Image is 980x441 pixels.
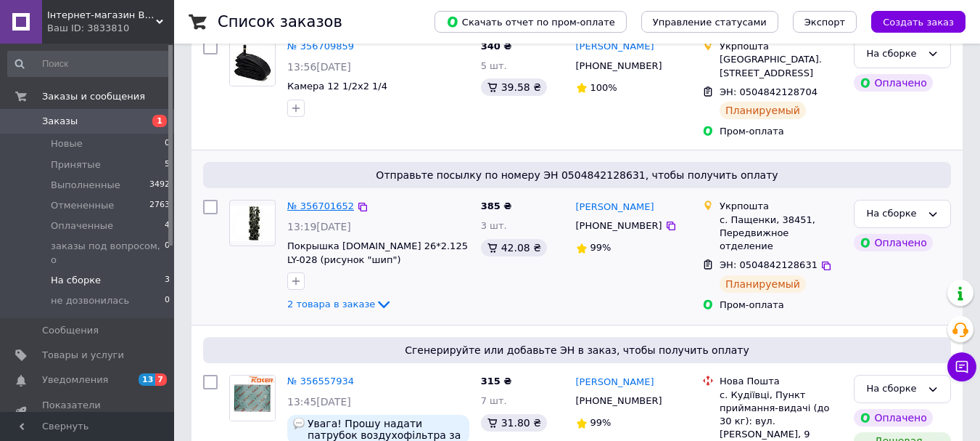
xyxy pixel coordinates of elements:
[287,61,351,73] span: 13:56[DATE]
[481,220,507,231] span: 3 шт.
[854,74,932,92] div: Оплачено
[720,40,842,53] div: Укрпошта
[481,414,547,432] div: 31.80 ₴
[229,200,276,246] a: Фото товару
[871,11,965,33] button: Создать заказ
[287,201,354,211] a: № 356701652
[641,11,778,33] button: Управление статусами
[152,115,167,127] span: 1
[866,381,921,397] div: На сборке
[51,294,129,307] span: не дозвонилась
[209,168,945,182] span: Отправьте посылку по номеру ЭН 0504842128631, чтобы получить оплату
[576,40,654,54] a: [PERSON_NAME]
[883,17,954,28] span: Создать заказ
[793,11,857,33] button: Экспорт
[308,418,464,441] span: Увага! Прошу надати патрубок воздухофільтра за 43 грн. СИНЬОГО кольору, вихід радіус (закруглений...
[51,179,120,192] span: Выполненные
[804,17,845,28] span: Экспорт
[576,201,654,214] a: [PERSON_NAME]
[230,206,275,242] img: Фото товару
[149,199,170,212] span: 2763
[42,349,124,362] span: Товары и услуги
[230,41,275,86] img: Фото товару
[51,158,101,171] span: Принятые
[287,396,351,408] span: 13:45[DATE]
[590,417,612,428] span: 99%
[51,199,114,212] span: Отмененные
[720,214,842,254] div: с. Пащенки, 38451, Передвижное отделение
[854,409,932,426] div: Оплачено
[287,376,354,387] a: № 356557934
[42,115,78,128] span: Заказы
[947,352,976,381] button: Чат с покупателем
[481,60,507,71] span: 5 шт.
[720,102,806,119] div: Планируемый
[720,86,818,97] span: ЭН: 0504842128704
[720,375,842,388] div: Нова Пошта
[287,81,387,92] a: Камера 12 1/2x2 1/4
[230,376,275,421] img: Фото товару
[218,13,342,31] h1: Список заказов
[51,137,83,150] span: Новые
[481,376,512,387] span: 315 ₴
[720,53,842,79] div: [GEOGRAPHIC_DATA]. [STREET_ADDRESS]
[165,274,170,287] span: 3
[287,240,468,265] a: Покрышка [DOMAIN_NAME] 26*2.125 LY-028 (рисунок "шип")
[47,22,174,35] div: Ваш ID: 3833810
[51,219,113,232] span: Оплаченные
[47,9,156,22] span: Інтернет-магазин B-cycle
[165,240,170,266] span: 0
[287,41,354,52] a: № 356709859
[573,217,665,235] div: [PHONE_NUMBER]
[51,240,165,266] span: заказы под вопросом, о
[42,373,108,387] span: Уведомления
[165,158,170,171] span: 5
[7,51,171,77] input: Поиск
[481,395,507,406] span: 7 шт.
[165,137,170,150] span: 0
[155,373,167,386] span: 7
[573,392,665,410] div: [PHONE_NUMBER]
[720,259,818,270] span: ЭН: 0504842128631
[435,11,627,33] button: Скачать отчет по пром-оплате
[42,399,134,425] span: Показатели работы компании
[590,82,617,93] span: 100%
[481,78,547,96] div: 39.58 ₴
[720,200,842,213] div: Укрпошта
[857,16,965,27] a: Создать заказ
[720,275,806,293] div: Планируемый
[165,219,170,232] span: 4
[42,90,145,103] span: Заказы и сообщения
[481,41,512,52] span: 340 ₴
[446,15,615,28] span: Скачать отчет по пром-оплате
[149,179,170,192] span: 3492
[866,206,921,222] div: На сборке
[139,373,155,386] span: 13
[720,125,842,138] div: Пром-оплата
[229,40,276,86] a: Фото товару
[576,376,654,389] a: [PERSON_NAME]
[481,239,547,256] div: 42.08 ₴
[573,57,665,76] div: [PHONE_NUMBER]
[720,299,842,312] div: Пром-оплата
[293,418,305,429] img: :speech_balloon:
[590,242,612,253] span: 99%
[287,299,392,309] a: 2 товара в заказе
[42,324,99,337] span: Сообщения
[165,294,170,307] span: 0
[854,234,932,251] div: Оплачено
[51,274,101,287] span: На сборке
[209,343,945,357] span: Сгенерируйте или добавьте ЭН в заказ, чтобы получить оплату
[653,17,767,28] span: Управление статусами
[287,299,375,309] span: 2 товара в заказе
[229,375,276,421] a: Фото товару
[287,221,351,232] span: 13:19[DATE]
[481,201,512,211] span: 385 ₴
[866,46,921,62] div: На сборке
